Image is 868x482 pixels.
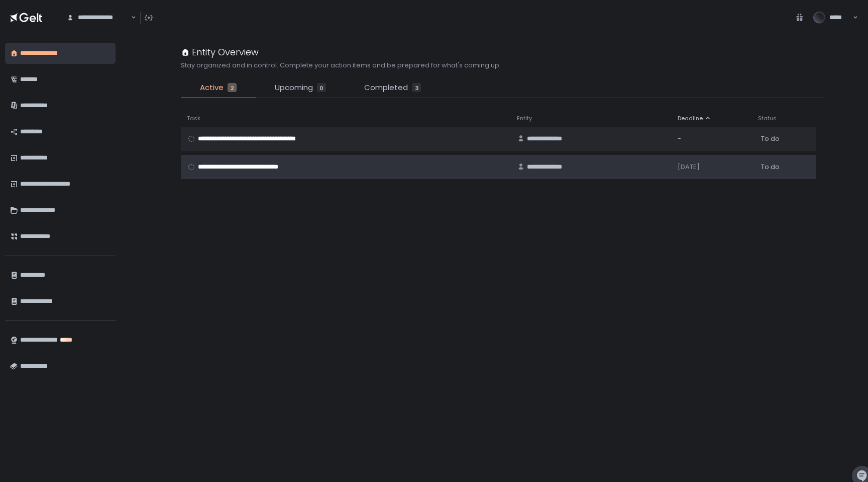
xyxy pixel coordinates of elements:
[412,83,421,92] div: 3
[761,163,780,172] span: To do
[60,7,136,28] div: Search for option
[678,115,703,122] span: Deadline
[181,45,259,59] div: Entity Overview
[758,115,777,122] span: Status
[187,115,200,122] span: Task
[228,83,237,92] div: 2
[364,82,408,94] span: Completed
[275,82,313,94] span: Upcoming
[200,82,224,94] span: Active
[181,61,501,70] h2: Stay organized and in control. Complete your action items and be prepared for what's coming up.
[761,134,780,143] span: To do
[517,115,532,122] span: Entity
[678,134,681,143] span: -
[317,83,326,92] div: 0
[678,163,700,172] span: [DATE]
